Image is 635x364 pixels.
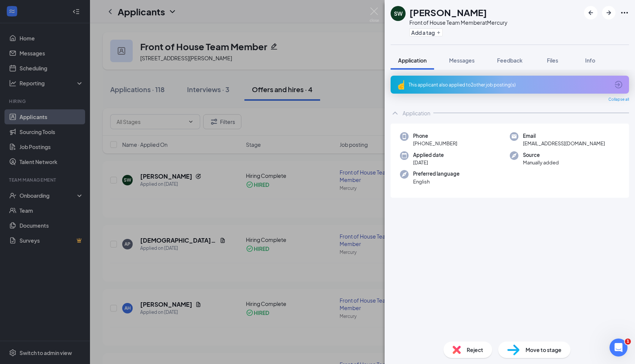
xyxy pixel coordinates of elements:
[391,109,400,118] svg: ChevronUp
[409,19,508,26] div: Front of House Team Member at Mercury
[547,57,558,64] span: Files
[526,346,562,354] span: Move to stage
[584,6,598,19] button: ArrowLeftNew
[523,159,559,166] span: Manually added
[625,339,631,345] span: 1
[449,57,475,64] span: Messages
[497,57,523,64] span: Feedback
[413,170,460,178] span: Preferred language
[403,109,430,117] div: Application
[409,6,487,19] h1: [PERSON_NAME]
[608,97,629,103] span: Collapse all
[413,159,444,166] span: [DATE]
[585,57,595,64] span: Info
[413,132,457,140] span: Phone
[604,8,613,17] svg: ArrowRight
[413,151,444,159] span: Applied date
[413,178,460,185] span: English
[523,140,605,147] span: [EMAIL_ADDRESS][DOMAIN_NAME]
[614,80,623,89] svg: ArrowCircle
[523,151,559,159] span: Source
[467,346,483,354] span: Reject
[409,28,443,36] button: PlusAdd a tag
[610,339,628,357] iframe: Intercom live chat
[586,8,595,17] svg: ArrowLeftNew
[620,8,629,17] svg: Ellipses
[409,82,610,88] div: This applicant also applied to 2 other job posting(s)
[602,6,616,19] button: ArrowRight
[436,30,441,35] svg: Plus
[413,140,457,147] span: [PHONE_NUMBER]
[394,10,403,17] div: SW
[523,132,605,140] span: Email
[398,57,427,64] span: Application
